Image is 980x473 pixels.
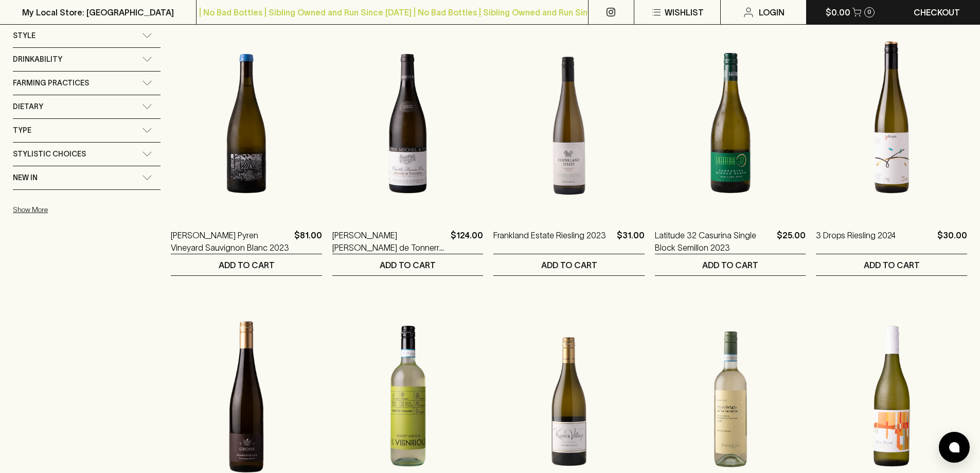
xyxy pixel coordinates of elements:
p: $81.00 [294,229,322,254]
p: ADD TO CART [541,259,597,271]
div: Style [13,24,161,47]
div: Stylistic Choices [13,143,161,166]
div: Type [13,119,161,142]
div: Drinkability [13,48,161,71]
a: 3 Drops Riesling 2024 [816,229,896,254]
img: Louis Michel Chablis Montee de Tonnerre 1er Cru 2021 [332,33,484,214]
p: $0.00 [826,6,850,19]
a: Latitude 32 Casurina Single Block Semillon 2023 [655,229,773,254]
p: My Local Store: [GEOGRAPHIC_DATA] [22,6,174,19]
img: Latitude 32 Casurina Single Block Semillon 2023 [655,33,806,214]
span: Type [13,124,31,137]
button: ADD TO CART [655,254,806,275]
p: ADD TO CART [702,259,758,271]
p: $31.00 [617,229,645,254]
a: [PERSON_NAME] Pyren Vineyard Sauvignon Blanc 2023 [171,229,290,254]
a: Frankland Estate Riesling 2023 [493,229,606,254]
p: Wishlist [665,6,704,19]
button: ADD TO CART [171,254,322,275]
img: Joshua Cooper Pyren Vineyard Sauvignon Blanc 2023 [171,33,322,214]
a: [PERSON_NAME] [PERSON_NAME] de Tonnerre 1er Cru 2021 [332,229,447,254]
span: Style [13,29,35,42]
img: 3 Drops Riesling 2024 [816,33,967,214]
span: Dietary [13,100,43,113]
div: Farming Practices [13,72,161,95]
p: Checkout [914,6,960,19]
div: Dietary [13,95,161,118]
p: 0 [867,9,871,15]
button: ADD TO CART [816,254,967,275]
p: ADD TO CART [380,259,436,271]
img: Frankland Estate Riesling 2023 [493,33,645,214]
p: $25.00 [777,229,806,254]
div: New In [13,166,161,189]
img: bubble-icon [949,442,959,452]
span: New In [13,171,38,184]
button: ADD TO CART [493,254,645,275]
span: Stylistic Choices [13,148,86,161]
span: Drinkability [13,53,62,66]
p: Login [759,6,785,19]
button: Show More [13,199,148,220]
button: ADD TO CART [332,254,484,275]
span: Farming Practices [13,77,89,90]
p: ADD TO CART [864,259,920,271]
p: $30.00 [937,229,967,254]
p: ADD TO CART [219,259,275,271]
p: $124.00 [451,229,483,254]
